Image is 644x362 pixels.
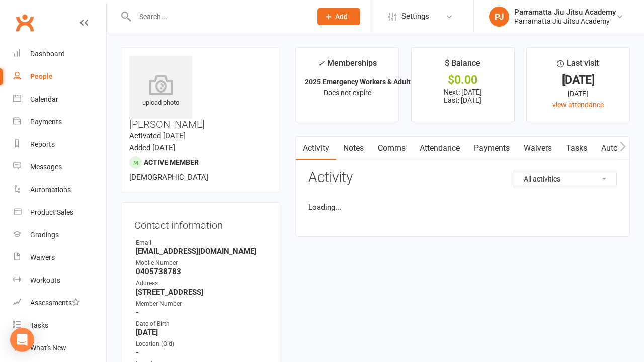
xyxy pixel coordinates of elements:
a: Calendar [13,88,106,111]
a: Waivers [517,137,559,160]
a: Clubworx [12,10,37,35]
i: ✓ [318,59,325,68]
div: Parramatta Jiu Jitsu Academy [514,8,616,17]
div: What's New [30,344,66,352]
a: Payments [467,137,517,160]
strong: - [136,348,267,357]
div: PJ [489,7,509,27]
a: Messages [13,156,106,178]
button: Add [317,8,360,25]
a: Product Sales [13,201,106,224]
div: Reports [30,140,55,148]
div: Memberships [318,57,377,75]
h3: Activity [308,170,617,186]
strong: [DATE] [136,328,267,337]
div: [DATE] [536,88,620,99]
a: Assessments [13,292,106,314]
h3: Contact information [134,216,267,231]
input: Search... [132,10,304,24]
div: Date of Birth [136,319,267,329]
time: Added [DATE] [129,143,175,152]
a: Comms [371,137,413,160]
div: [DATE] [536,75,620,85]
a: Tasks [13,314,106,337]
a: Reports [13,133,106,156]
div: Open Intercom Messenger [10,328,34,352]
time: Activated [DATE] [129,131,186,140]
a: Activity [296,137,336,160]
p: Next: [DATE] Last: [DATE] [421,88,505,104]
div: Assessments [30,299,80,307]
h3: [PERSON_NAME] [129,56,272,130]
div: Dashboard [30,50,65,58]
a: What's New [13,337,106,359]
div: Calendar [30,95,58,103]
a: Gradings [13,224,106,246]
span: Add [335,13,348,21]
div: Payments [30,118,62,126]
div: Location (Old) [136,339,267,349]
div: Tasks [30,321,48,329]
a: view attendance [552,101,604,109]
a: Waivers [13,246,106,269]
a: People [13,65,106,88]
div: $0.00 [421,75,505,85]
div: $ Balance [445,57,480,75]
div: Waivers [30,253,55,261]
a: Dashboard [13,43,106,65]
a: Attendance [413,137,467,160]
a: Payments [13,111,106,133]
div: Automations [30,186,71,194]
div: Product Sales [30,208,73,216]
a: Tasks [559,137,594,160]
span: Active member [144,158,199,166]
div: Mobile Number [136,258,267,268]
div: People [30,72,53,80]
strong: [EMAIL_ADDRESS][DOMAIN_NAME] [136,247,267,256]
div: Email [136,238,267,248]
span: Does not expire [324,88,371,97]
div: Gradings [30,231,59,239]
a: Notes [336,137,371,160]
div: Messages [30,163,62,171]
strong: [STREET_ADDRESS] [136,288,267,297]
div: Last visit [557,57,599,75]
a: Automations [13,178,106,201]
div: Workouts [30,276,60,284]
strong: 2025 Emergency Workers & Adult Students 3 ... [305,78,454,86]
span: [DEMOGRAPHIC_DATA] [129,173,208,182]
strong: - [136,308,267,317]
strong: 0405738783 [136,267,267,276]
div: Parramatta Jiu Jitsu Academy [514,17,616,26]
div: upload photo [129,75,192,108]
div: Member Number [136,299,267,309]
a: Workouts [13,269,106,292]
div: Address [136,279,267,288]
span: Settings [401,5,429,28]
li: Loading... [308,201,617,213]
